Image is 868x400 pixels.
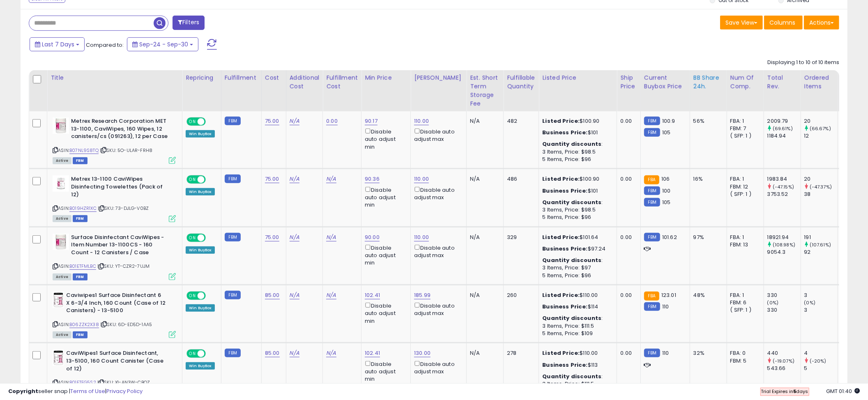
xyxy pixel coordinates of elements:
small: FBM [644,233,660,241]
small: FBM [225,291,241,299]
div: 329 [507,234,532,241]
div: 9054.3 [767,248,801,256]
span: All listings currently available for purchase on Amazon [53,331,71,338]
span: 105 [662,198,670,206]
div: Disable auto adjust min [365,127,404,151]
b: Surface Disinfectant CaviWipes - Item Number 13-1100CS - 160 Count - 12 Canisters / Case [71,234,171,259]
a: 110.00 [414,233,429,241]
div: Title [51,74,179,82]
small: FBM [644,198,660,207]
div: Est. Short Term Storage Fee [470,74,500,108]
div: $100.90 [542,117,610,125]
a: 0.00 [326,117,338,125]
div: ASIN: [53,292,176,337]
a: N/A [290,175,299,183]
div: Listed Price [542,74,613,82]
small: FBM [225,117,241,125]
b: Quantity discounts [542,372,601,380]
a: 75.00 [265,117,279,125]
a: N/A [290,117,299,125]
b: Listed Price: [542,349,580,357]
div: Repricing [186,74,218,82]
div: $110.00 [542,349,610,357]
small: (0%) [804,299,816,306]
div: 0.00 [620,349,634,357]
a: N/A [290,233,299,241]
small: FBM [644,117,660,125]
div: 20 [804,117,838,125]
div: $100.90 [542,175,610,183]
a: B07NL9S8TQ [69,147,99,154]
div: Disable auto adjust max [414,243,460,259]
div: Win BuyBox [186,362,215,370]
div: : [542,140,610,148]
div: FBA: 1 [730,234,757,241]
span: 123.01 [661,291,676,299]
div: FBA: 1 [730,292,757,299]
div: 482 [507,117,532,125]
small: (-19.07%) [773,358,794,364]
div: Win BuyBox [186,246,215,254]
div: 3 Items, Price: $111.5 [542,322,610,330]
div: Total Rev. [767,74,797,91]
div: 0.00 [620,292,634,299]
b: Listed Price: [542,233,580,241]
a: N/A [326,233,336,241]
div: : [542,199,610,206]
span: Sep-24 - Sep-30 [139,40,188,48]
a: N/A [290,349,299,357]
b: Quantity discounts [542,314,601,322]
div: FBM: 13 [730,241,757,248]
span: 105 [662,129,670,136]
div: 1983.84 [767,175,801,183]
span: OFF [205,118,218,125]
div: 0.00 [620,175,634,183]
div: 5 Items, Price: $96 [542,214,610,221]
div: FBM: 12 [730,183,757,191]
div: $110.00 [542,292,610,299]
a: 130.00 [414,349,431,357]
span: | SKU: YT-CZR2-7UJM [97,263,150,269]
span: | SKU: 73-DJLG-V0BZ [98,205,149,211]
small: (-20%) [810,358,827,364]
div: : [542,257,610,264]
div: 330 [767,292,801,299]
div: FBA: 1 [730,175,757,183]
a: 90.17 [365,117,378,125]
small: FBM [644,128,660,137]
span: ON [187,292,198,299]
div: 0.00 [620,234,634,241]
div: Fulfillment [225,74,258,82]
img: 416TjfRCSlL._SL40_.jpg [53,234,69,250]
div: ASIN: [53,175,176,221]
a: Privacy Policy [106,387,143,395]
div: [PERSON_NAME] [414,74,463,82]
b: Listed Price: [542,291,580,299]
a: N/A [326,175,336,183]
b: 5 [794,388,797,395]
div: Disable auto adjust min [365,301,404,325]
div: 38 [804,191,838,198]
b: Business Price: [542,361,587,369]
b: Caviwipes1 Surface Disinfectant 6 X 6-3/4 Inch, 160 Count (Case of 12 Canisters) - 13-5100 [66,292,166,317]
div: 12 [804,132,838,140]
small: (0%) [767,299,779,306]
div: 278 [507,349,532,357]
a: N/A [290,291,299,299]
a: 85.00 [265,291,280,299]
a: B06ZZK2X38 [69,321,99,328]
span: 100.9 [662,117,675,125]
div: Cost [265,74,283,82]
small: (107.61%) [810,241,831,248]
b: Listed Price: [542,117,580,125]
a: B019HZR1XC [69,205,97,212]
span: 100 [662,187,670,195]
div: 1184.94 [767,132,801,140]
div: Fulfillment Cost [326,74,358,91]
span: OFF [205,176,218,183]
div: FBA: 0 [730,349,757,357]
button: Sep-24 - Sep-30 [127,37,198,51]
b: Listed Price: [542,175,580,183]
div: 5 Items, Price: $96 [542,272,610,279]
small: (69.61%) [773,125,793,132]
